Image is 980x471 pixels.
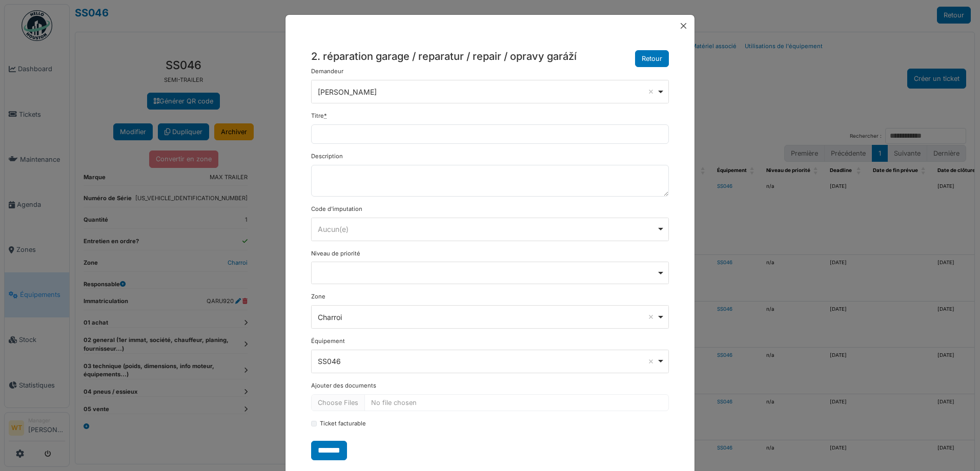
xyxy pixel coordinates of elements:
button: Close [677,19,690,33]
label: Ticket facturable [320,419,366,428]
label: Code d'imputation [311,205,362,213]
h5: 2. réparation garage / reparatur / repair / opravy garáží [311,50,577,63]
label: Titre [311,112,327,120]
abbr: Requis [324,112,327,119]
label: Ajouter des documents [311,381,376,390]
button: Retour [635,50,669,67]
div: SS046 [318,356,657,367]
label: Description [311,152,343,161]
label: Zone [311,292,325,301]
button: Remove item: '17427' [646,87,656,97]
label: Niveau de priorité [311,249,360,258]
button: Remove item: '171488' [646,356,656,367]
label: Équipement [311,337,345,346]
div: Aucun(e) [318,224,657,234]
div: Charroi [318,312,657,323]
button: Remove item: '14960' [646,312,656,322]
div: [PERSON_NAME] [318,87,657,97]
label: Demandeur [311,67,343,76]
